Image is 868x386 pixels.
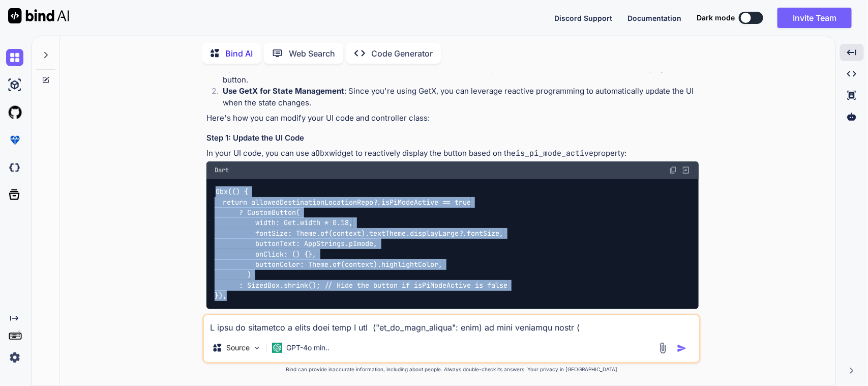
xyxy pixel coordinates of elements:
[657,342,669,354] img: attachment
[253,344,261,352] img: Pick Models
[206,132,699,144] h3: Step 1: Update the UI Code
[669,166,677,174] img: copy
[215,166,229,174] span: Dart
[206,113,699,124] p: Here's how you can modify your UI code and controller class:
[627,13,681,23] button: Documentation
[6,104,23,121] img: githubLight
[6,131,23,149] img: premium
[681,166,691,175] img: Open in Browser
[6,349,23,366] img: settings
[371,47,433,60] p: Code Generator
[226,343,250,353] p: Source
[225,47,253,60] p: Bind AI
[272,343,282,353] img: GPT-4o mini
[627,14,681,22] span: Documentation
[554,14,612,22] span: Discord Support
[6,76,23,94] img: ai-studio
[677,343,687,353] img: icon
[315,148,329,158] code: Obx
[697,13,735,23] span: Dark mode
[215,186,507,301] code: Obx(() { return allowedDestinationLocationRepo?.isPiModeActive == true ? CustomButton( width: Get...
[286,343,330,353] p: GPT-4o min..
[202,366,701,373] p: Bind can provide inaccurate information, including about people. Always double-check its answers....
[777,8,852,28] button: Invite Team
[6,159,23,176] img: darkCloudIdeIcon
[223,86,699,108] p: : Since you're using GetX, you can leverage reactive programming to automatically update the UI w...
[223,86,344,96] strong: Use GetX for State Management
[516,148,593,158] code: is_pi_mode_active
[223,63,699,86] p: : Use a conditional statement to check the value of and decide whether to display the button.
[8,8,69,23] img: Bind AI
[289,47,335,60] p: Web Search
[554,13,612,23] button: Discord Support
[206,148,699,159] p: In your UI code, you can use a widget to reactively display the button based on the property:
[6,49,23,66] img: chat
